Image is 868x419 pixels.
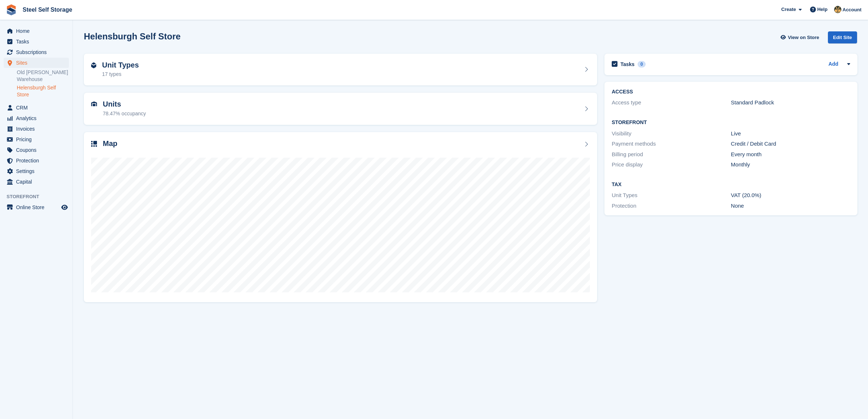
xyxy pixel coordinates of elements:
h2: Tasks [620,61,635,68]
div: Live [731,130,850,138]
h2: ACCESS [612,89,850,95]
a: Unit Types 17 types [84,54,597,86]
div: Billing period [612,150,731,159]
img: stora-icon-8386f47178a22dfd0bd8f6a31ec36ba5ce8667c1dd55bd0f319d3a0aa187defe.svg [6,4,17,15]
a: menu [4,58,69,68]
span: Create [781,6,796,13]
span: Capital [16,177,60,187]
h2: Helensburgh Self Store [84,31,180,41]
a: menu [4,124,69,134]
div: Every month [731,150,850,159]
h2: Unit Types [102,61,139,69]
div: Access type [612,99,731,107]
div: Price display [612,161,731,169]
a: Old [PERSON_NAME] Warehouse [17,69,69,83]
span: Storefront [7,193,73,200]
img: map-icn-33ee37083ee616e46c38cad1a60f524a97daa1e2b2c8c0bc3eb3415660979fc1.svg [91,141,97,147]
img: James Steel [834,6,841,13]
div: 78.47% occupancy [103,110,146,118]
a: menu [4,47,69,57]
a: Steel Self Storage [20,4,75,16]
a: menu [4,177,69,187]
div: Protection [612,202,731,210]
div: None [731,202,850,210]
a: menu [4,134,69,145]
img: unit-icn-7be61d7bf1b0ce9d3e12c5938cc71ed9869f7b940bace4675aadf7bd6d80202e.svg [91,101,97,107]
span: Account [842,6,861,14]
a: Add [828,60,838,69]
div: Standard Padlock [731,99,850,107]
h2: Units [103,100,146,108]
span: View on Store [788,34,819,41]
a: menu [4,145,69,155]
span: Settings [16,166,60,176]
span: Analytics [16,113,60,123]
img: unit-type-icn-2b2737a686de81e16bb02015468b77c625bbabd49415b5ef34ead5e3b44a266d.svg [91,62,96,68]
h2: Tax [612,182,850,188]
span: Help [817,6,828,13]
span: Tasks [16,36,60,47]
a: menu [4,166,69,176]
span: CRM [16,103,60,113]
a: Helensburgh Self Store [17,84,69,98]
a: menu [4,155,69,166]
span: Pricing [16,134,60,145]
div: Edit Site [828,31,857,43]
div: 0 [638,61,646,68]
a: menu [4,36,69,47]
h2: Storefront [612,120,850,126]
a: Preview store [60,203,69,212]
div: Visibility [612,130,731,138]
span: Online Store [16,202,60,212]
div: VAT (20.0%) [731,191,850,200]
a: menu [4,113,69,123]
a: menu [4,202,69,212]
span: Home [16,26,60,36]
h2: Map [103,139,117,148]
div: Payment methods [612,140,731,148]
a: View on Store [779,31,822,43]
div: Unit Types [612,191,731,200]
span: Protection [16,155,60,166]
span: Invoices [16,124,60,134]
a: Units 78.47% occupancy [84,93,597,125]
span: Subscriptions [16,47,60,57]
span: Coupons [16,145,60,155]
a: Edit Site [828,31,857,46]
a: menu [4,103,69,113]
div: Credit / Debit Card [731,140,850,148]
div: 17 types [102,70,139,78]
span: Sites [16,58,60,68]
a: menu [4,26,69,36]
a: Map [84,132,597,303]
div: Monthly [731,161,850,169]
